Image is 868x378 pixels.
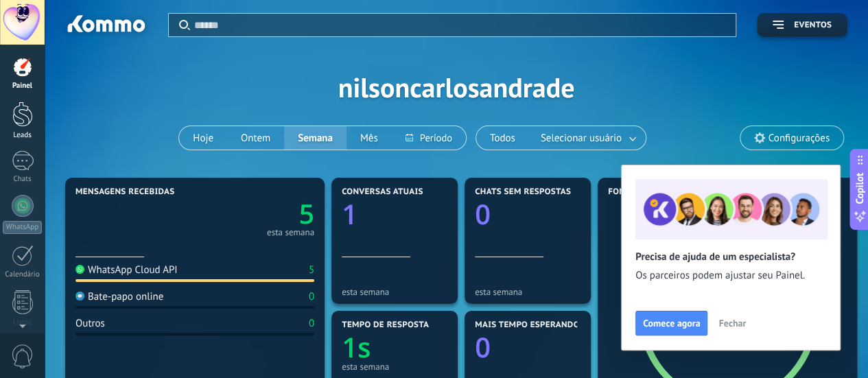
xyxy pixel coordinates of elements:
div: 0 [309,317,314,330]
div: Painel [3,82,43,91]
button: Ontem [227,126,284,150]
span: Copilot [853,172,867,204]
span: Fechar [718,318,746,328]
button: Período [392,126,466,150]
div: 5 [309,263,314,276]
span: Tempo de resposta [342,320,429,330]
button: Mês [347,126,392,150]
text: 1s [342,328,371,366]
img: WhatsApp Cloud API [75,265,84,274]
text: 1 [342,195,357,233]
span: Configurações [769,132,830,144]
span: Comece agora [643,318,700,328]
div: esta semana [475,287,580,297]
span: Conversas atuais [342,187,423,197]
h2: Precisa de ajuda de um especialista? [635,250,826,263]
button: Selecionar usuário [529,126,646,150]
text: 0 [475,328,491,366]
button: Hoje [179,126,227,150]
div: WhatsApp Cloud API [75,263,178,276]
span: Mensagens recebidas [75,187,174,197]
div: esta semana [342,287,447,297]
span: Mais tempo esperando [475,320,580,330]
button: Semana [284,126,347,150]
div: esta semana [342,362,447,372]
a: 5 [195,196,314,232]
button: Fechar [712,313,752,333]
text: 5 [299,196,314,232]
div: WhatsApp [3,221,42,234]
div: Outros [75,317,105,330]
div: esta semana [267,229,314,236]
div: Leads [3,131,43,140]
button: Eventos [757,13,847,37]
button: Comece agora [635,311,707,335]
text: 0 [475,195,491,233]
button: Todos [476,126,529,150]
div: Chats [3,175,43,184]
span: Eventos [794,21,832,30]
span: Selecionar usuário [538,129,624,147]
span: Os parceiros podem ajustar seu Painel. [635,269,826,283]
div: Bate-papo online [75,290,163,303]
div: 0 [309,290,314,303]
div: Calendário [3,270,43,279]
img: Bate-papo online [75,292,84,300]
span: Fontes de lead [608,187,678,197]
span: Chats sem respostas [475,187,571,197]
